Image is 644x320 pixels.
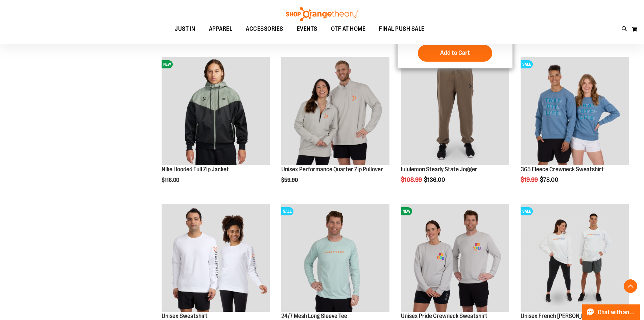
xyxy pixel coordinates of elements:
[281,204,389,313] a: Main Image of 1457095SALE
[424,176,446,183] span: $136.00
[401,57,509,165] img: lululemon Steady State Jogger
[598,309,636,316] span: Chat with an Expert
[162,204,270,313] a: Unisex Sweatshirt
[290,21,324,37] a: EVENTS
[401,207,412,215] span: NEW
[401,57,509,166] a: lululemon Steady State JoggerSALE
[281,313,347,319] a: 24/7 Mesh Long Sleeve Tee
[175,21,195,37] span: JUST IN
[162,60,173,68] span: NEW
[379,21,425,37] span: FINAL PUSH SALE
[521,60,533,68] span: SALE
[521,176,539,183] span: $19.99
[281,177,299,183] span: $59.90
[158,54,273,200] div: product
[540,176,559,183] span: $78.00
[162,177,180,183] span: $116.00
[521,57,629,166] a: 365 Fleece Crewneck SweatshirtSALE
[281,57,389,166] a: Unisex Performance Quarter Zip Pullover
[162,57,270,166] a: NIke Hooded Full Zip JacketNEW
[281,204,389,312] img: Main Image of 1457095
[440,49,470,57] span: Add to Cart
[521,204,629,312] img: Unisex French Terry Crewneck Sweatshirt primary image
[246,21,283,37] span: ACCESSORIES
[401,166,477,173] a: lululemon Steady State Jogger
[517,54,632,200] div: product
[281,207,293,215] span: SALE
[168,21,202,37] a: JUST IN
[401,204,509,312] img: Unisex Pride Crewneck Sweatshirt
[521,57,629,165] img: 365 Fleece Crewneck Sweatshirt
[281,166,383,173] a: Unisex Performance Quarter Zip Pullover
[582,304,640,320] button: Chat with an Expert
[521,207,533,215] span: SALE
[209,21,233,37] span: APPAREL
[401,204,509,313] a: Unisex Pride Crewneck SweatshirtNEW
[162,204,270,312] img: Unisex Sweatshirt
[162,57,270,165] img: NIke Hooded Full Zip Jacket
[285,7,359,21] img: Shop Orangetheory
[324,21,373,37] a: OTF AT HOME
[418,45,492,62] button: Add to Cart
[521,166,604,173] a: 365 Fleece Crewneck Sweatshirt
[202,21,239,37] a: APPAREL
[398,54,512,200] div: product
[521,204,629,313] a: Unisex French Terry Crewneck Sweatshirt primary imageSALE
[162,166,229,173] a: NIke Hooded Full Zip Jacket
[239,21,290,37] a: ACCESSORIES
[162,313,208,319] a: Unisex Sweatshirt
[521,313,626,319] a: Unisex French [PERSON_NAME] Sweatshirt
[372,21,431,37] a: FINAL PUSH SALE
[624,279,637,293] button: Back To Top
[278,54,393,200] div: product
[401,313,487,319] a: Unisex Pride Crewneck Sweatshirt
[401,176,423,183] span: $108.99
[331,21,366,37] span: OTF AT HOME
[281,57,389,165] img: Unisex Performance Quarter Zip Pullover
[297,21,317,37] span: EVENTS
